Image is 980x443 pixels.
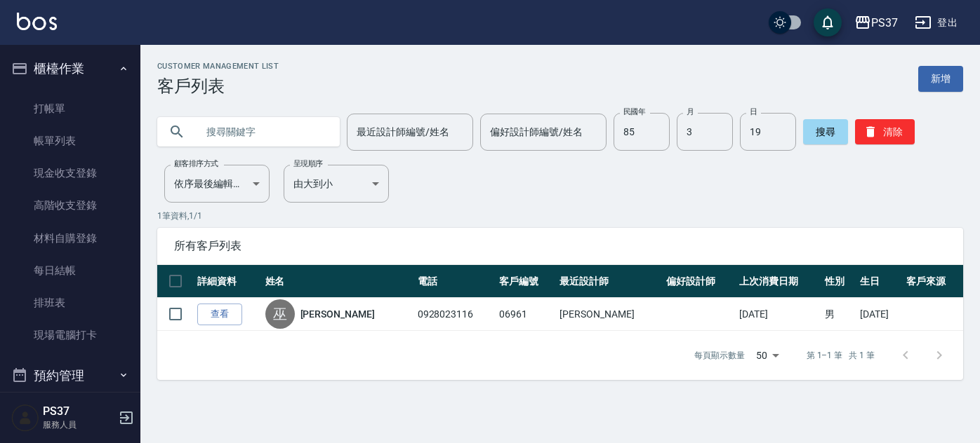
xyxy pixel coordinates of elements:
[496,298,556,331] td: 06961
[265,299,295,329] div: 巫
[157,210,963,222] p: 1 筆資料, 1 / 1
[157,62,279,71] h2: Customer Management List
[496,265,556,298] th: 客戶編號
[43,404,114,418] h5: PS37
[17,13,57,30] img: Logo
[821,265,856,298] th: 性別
[694,349,745,362] p: 每頁顯示數量
[903,265,963,298] th: 客戶來源
[556,265,663,298] th: 最近設計師
[821,298,856,331] td: 男
[197,113,329,151] input: 搜尋關鍵字
[6,319,135,351] a: 現場電腦打卡
[6,125,135,157] a: 帳單列表
[849,8,903,37] button: PS37
[750,336,784,374] div: 50
[194,265,262,298] th: 詳細資料
[918,66,963,92] a: 新增
[6,157,135,189] a: 現金收支登錄
[6,93,135,125] a: 打帳單
[284,165,389,203] div: 由大到小
[855,119,915,144] button: 清除
[807,349,875,362] p: 第 1–1 筆 共 1 筆
[414,265,496,298] th: 電話
[6,189,135,221] a: 高階收支登錄
[814,8,842,36] button: save
[157,76,279,96] h3: 客戶列表
[6,287,135,319] a: 排班表
[803,119,848,144] button: 搜尋
[623,107,645,117] label: 民國年
[164,165,270,203] div: 依序最後編輯時間
[6,222,135,254] a: 材料自購登錄
[197,304,242,325] a: 查看
[663,265,736,298] th: 偏好設計師
[174,158,218,169] label: 顧客排序方式
[11,404,39,432] img: Person
[43,418,114,431] p: 服務人員
[556,298,663,331] td: [PERSON_NAME]
[6,254,135,287] a: 每日結帳
[6,357,135,394] button: 預約管理
[871,14,898,32] div: PS37
[300,307,375,321] a: [PERSON_NAME]
[750,107,757,117] label: 日
[856,298,903,331] td: [DATE]
[6,50,135,87] button: 櫃檯作業
[736,298,821,331] td: [DATE]
[174,239,946,253] span: 所有客戶列表
[687,107,694,117] label: 月
[856,265,903,298] th: 生日
[262,265,414,298] th: 姓名
[414,298,496,331] td: 0928023116
[736,265,821,298] th: 上次消費日期
[909,10,963,36] button: 登出
[293,158,323,169] label: 呈現順序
